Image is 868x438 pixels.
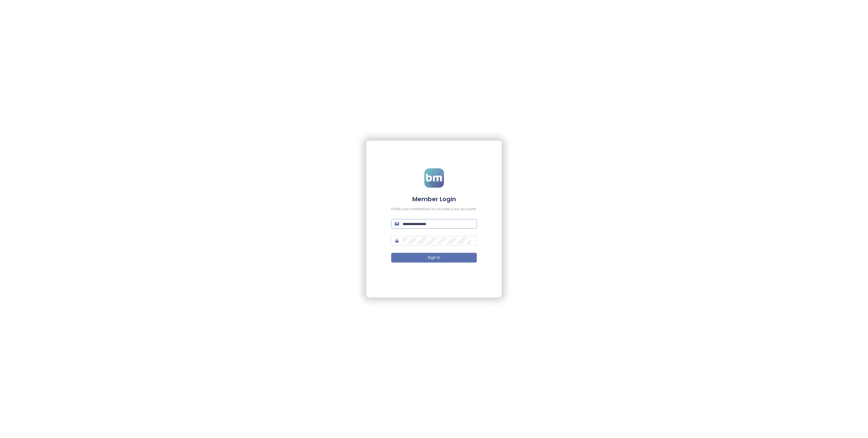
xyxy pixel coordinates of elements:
[428,255,440,261] span: Sign In
[391,195,477,203] h4: Member Login
[395,222,399,226] span: mail
[391,206,477,212] div: Enter your credentials to access your account.
[395,239,399,243] span: lock
[424,168,444,188] img: logo
[391,253,477,262] button: Sign In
